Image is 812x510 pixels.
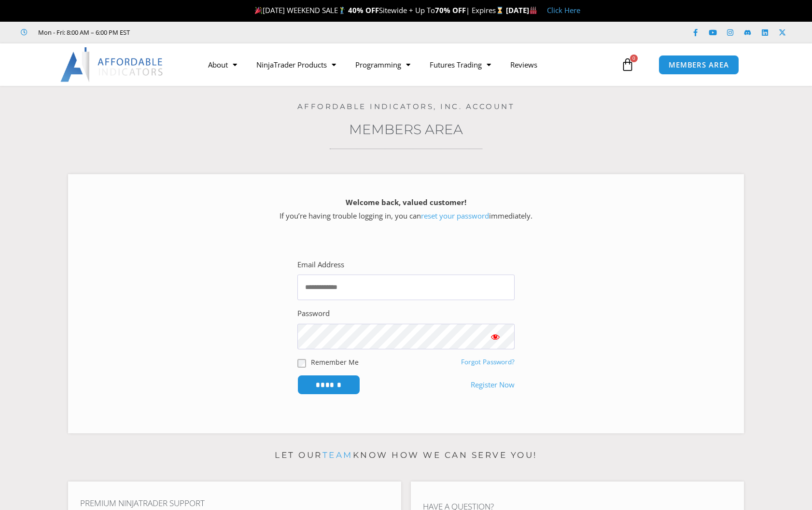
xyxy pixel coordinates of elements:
[547,5,580,15] a: Click Here
[36,27,130,38] span: Mon - Fri: 8:00 AM – 6:00 PM EST
[60,47,164,82] img: LogoAI | Affordable Indicators – NinjaTrader
[143,28,288,37] iframe: Customer reviews powered by Trustpilot
[530,7,537,14] img: 🏭
[349,121,463,138] a: Members Area
[461,358,515,366] a: Forgot Password?
[501,54,547,76] a: Reviews
[198,54,618,76] nav: Menu
[606,51,649,79] a: 0
[80,498,389,508] h4: Premium NinjaTrader Support
[658,55,739,75] a: MEMBERS AREA
[68,448,744,463] p: Let our know how we can serve you!
[297,307,330,320] label: Password
[247,54,346,76] a: NinjaTrader Products
[630,55,638,62] span: 0
[198,54,247,76] a: About
[346,54,420,76] a: Programming
[85,196,727,223] p: If you’re having trouble logging in, you can immediately.
[476,324,515,349] button: Show password
[297,102,515,111] a: Affordable Indicators, Inc. Account
[669,61,729,69] span: MEMBERS AREA
[338,7,346,14] img: 🏌️‍♂️
[252,5,506,15] span: [DATE] WEEKEND SALE Sitewide + Up To | Expires
[506,5,537,15] strong: [DATE]
[348,5,379,15] strong: 40% OFF
[421,211,489,221] a: reset your password
[311,357,359,367] label: Remember Me
[346,197,466,207] strong: Welcome back, valued customer!
[420,54,501,76] a: Futures Trading
[322,450,353,460] a: team
[297,258,344,272] label: Email Address
[496,7,504,14] img: ⌛
[255,7,262,14] img: 🎉
[471,378,515,392] a: Register Now
[435,5,466,15] strong: 70% OFF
